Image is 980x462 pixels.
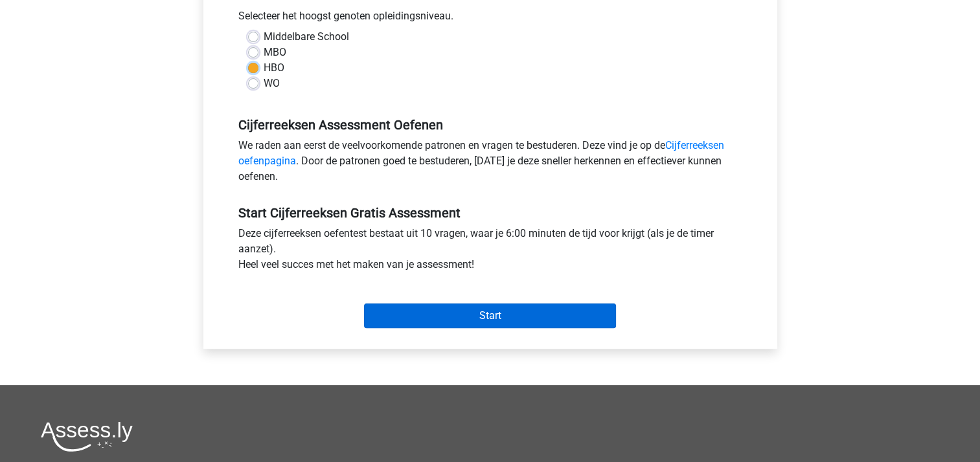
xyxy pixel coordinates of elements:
[264,76,280,91] label: WO
[364,303,616,328] input: Start
[264,29,349,45] label: Middelbare School
[229,8,752,29] div: Selecteer het hoogst genoten opleidingsniveau.
[264,45,286,60] label: MBO
[229,138,752,190] div: We raden aan eerst de veelvoorkomende patronen en vragen te bestuderen. Deze vind je op de . Door...
[229,226,752,278] div: Deze cijferreeksen oefentest bestaat uit 10 vragen, waar je 6:00 minuten de tijd voor krijgt (als...
[238,117,742,133] h5: Cijferreeksen Assessment Oefenen
[264,60,284,76] label: HBO
[238,205,742,221] h5: Start Cijferreeksen Gratis Assessment
[41,421,133,452] img: Assessly logo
